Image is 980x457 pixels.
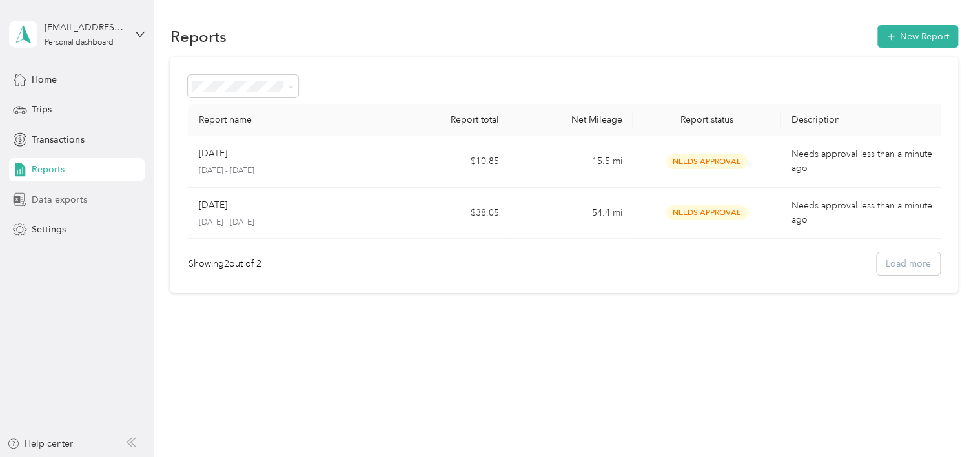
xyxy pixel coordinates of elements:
[198,147,227,161] p: [DATE]
[877,25,958,48] button: New Report
[908,385,980,457] iframe: Everlance-gr Chat Button Frame
[188,104,385,136] th: Report name
[791,147,935,176] p: Needs approval less than a minute ago
[781,104,945,136] th: Description
[170,30,226,43] h1: Reports
[509,104,633,136] th: Net Mileage
[385,136,509,188] td: $10.85
[509,136,633,188] td: 15.5 mi
[385,188,509,239] td: $38.05
[666,154,748,169] span: Needs Approval
[32,103,52,116] span: Trips
[385,104,509,136] th: Report total
[32,133,84,147] span: Transactions
[198,165,375,177] p: [DATE] - [DATE]
[198,198,227,212] p: [DATE]
[32,163,65,176] span: Reports
[32,223,66,236] span: Settings
[791,199,935,227] p: Needs approval less than a minute ago
[198,217,375,228] p: [DATE] - [DATE]
[7,437,73,451] button: Help center
[45,39,114,46] div: Personal dashboard
[643,114,771,125] div: Report status
[32,193,87,207] span: Data exports
[45,21,125,34] div: [EMAIL_ADDRESS][DOMAIN_NAME]
[32,73,57,86] span: Home
[509,188,633,239] td: 54.4 mi
[666,205,748,220] span: Needs Approval
[188,257,261,270] div: Showing 2 out of 2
